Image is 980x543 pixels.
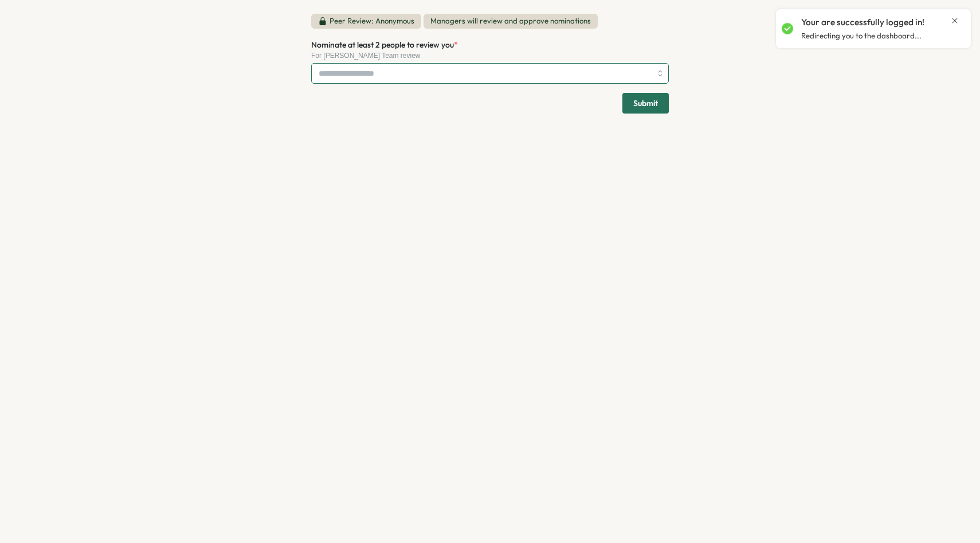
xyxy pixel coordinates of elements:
button: Close notification [950,16,959,25]
p: Peer Review: Anonymous [330,16,414,26]
span: Managers will review and approve nominations [424,14,598,29]
span: Submit [633,93,658,113]
p: Redirecting you to the dashboard... [801,31,922,41]
p: Your are successfully logged in! [801,16,924,29]
button: Submit [622,93,669,114]
div: For [PERSON_NAME] Team review [311,52,669,60]
span: Nominate at least 2 people to review you [311,40,454,50]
